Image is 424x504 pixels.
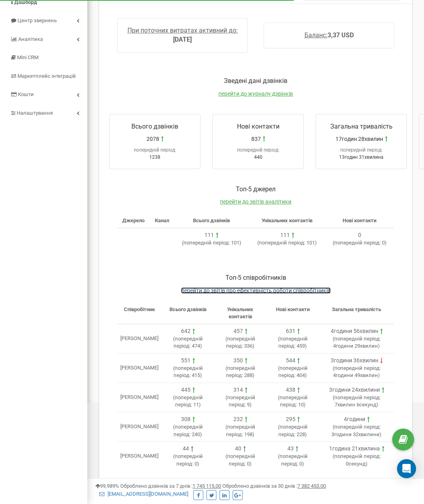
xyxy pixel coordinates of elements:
span: Загальна тривалість [332,306,381,312]
span: ( 288 ) [225,365,255,379]
span: Унікальних контактів [262,217,312,223]
u: 1 745 115,00 [193,483,221,489]
span: попередній період: [173,424,203,437]
span: попередній період: [334,453,381,459]
div: 457 [233,327,243,335]
span: попередній період: [334,365,381,371]
span: попередній період: [173,336,203,349]
span: Нові контакти [237,123,279,130]
span: 99,989% [95,483,119,489]
span: попередній період: [334,336,381,342]
span: ( 0 ) [173,453,203,467]
span: Маркетплейс інтеграцій [17,73,76,79]
span: ( 0секунд ) [333,453,381,467]
span: Toп-5 джерел [236,185,276,193]
span: Нові контакти [343,217,376,223]
div: 295 [286,416,295,423]
span: перейти до звітів аналітики [220,198,291,205]
div: 4години 56хвилин [331,327,378,335]
div: 551 [181,357,191,365]
td: [PERSON_NAME] [117,324,162,353]
span: попередній період: [279,453,308,467]
div: 3години 24хвилини [329,386,380,394]
span: попередній період: [173,365,203,379]
span: попередній період: [279,394,308,408]
span: Аналiтика [18,36,43,42]
span: попередній період: [278,365,308,379]
span: попередній період: [175,394,203,408]
span: попередній період: [226,336,255,349]
div: 631 [286,327,295,335]
span: попередній період: [334,424,381,430]
span: 837 [251,135,261,143]
span: Оброблено дзвінків за 30 днів : [222,483,326,489]
span: ( 7хвилин 6секунд ) [333,394,381,408]
span: ( 228 ) [278,424,308,437]
span: попередній період: [334,394,381,400]
span: ( 4години 29хвилин ) [333,336,381,349]
span: Toп-5 співробітників [225,274,286,281]
span: 2078 [146,135,159,143]
a: При поточних витратах активний до:[DATE] [127,27,238,43]
span: Джерело [122,217,145,223]
span: попередній період: [227,394,255,408]
span: Унікальних контактів [227,306,253,320]
span: 1238 [149,154,160,160]
u: 7 382 453,00 [297,483,326,489]
span: Баланс: [305,31,328,39]
span: Всього дзвінків [131,123,178,130]
span: перейти до журналу дзвінків [218,90,293,97]
span: попередній період: [259,240,305,246]
span: Центр звернень [17,17,57,23]
div: 308 [181,416,191,423]
div: 642 [181,327,191,335]
span: Нові контакти [276,306,310,312]
span: При поточних витратах активний до: [127,27,238,34]
div: 43 [287,445,294,453]
span: попередній період: [175,453,203,467]
span: ( 10 ) [278,394,308,408]
span: ( 240 ) [173,424,203,437]
span: попередній період: [334,240,381,246]
span: ( 0 ) [333,240,387,246]
span: ( 4години 49хвилин ) [333,365,381,379]
span: Кошти [18,91,34,97]
span: ( 336 ) [225,336,255,349]
div: 44 [183,445,189,453]
div: 4години [344,416,365,423]
span: Всього дзвінків [193,217,230,223]
span: Mini CRM [17,54,39,60]
span: Загальна тривалість [330,123,393,130]
span: ( 11 ) [173,394,203,408]
div: 445 [181,386,191,394]
span: 13годин 31хвилина [339,154,384,160]
span: попередній період: [237,147,279,153]
span: ( 9 ) [225,394,255,408]
span: Канал [155,217,169,223]
span: попередній період: [340,147,383,153]
a: [EMAIL_ADDRESS][DOMAIN_NAME] [99,491,188,497]
span: ( 3години 32хвилини ) [331,424,382,437]
span: попередній період: [278,424,308,437]
div: 111 [280,231,290,239]
div: 3години 36хвилин [331,357,378,365]
span: попередній період: [134,147,176,153]
a: перейти до звітів про ефективність роботи співробітників [181,287,331,294]
span: ( 415 ) [173,365,203,379]
span: ( 0 ) [225,453,255,467]
div: 1година 21хвилина [329,445,380,453]
span: Налаштування [17,110,53,116]
a: Баланс:3,37 USD [305,31,354,39]
span: попередній період: [183,240,230,246]
span: ( 404 ) [278,365,308,379]
div: 0 [358,231,361,239]
span: 17годин 28хвилин [335,135,383,143]
div: 40 [235,445,241,453]
span: Оброблено дзвінків за 7 днів : [120,483,221,489]
td: [PERSON_NAME] [117,383,162,412]
div: Open Intercom Messenger [397,459,416,478]
div: 438 [286,386,295,394]
td: [PERSON_NAME] [117,353,162,383]
div: 111 [204,231,214,239]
